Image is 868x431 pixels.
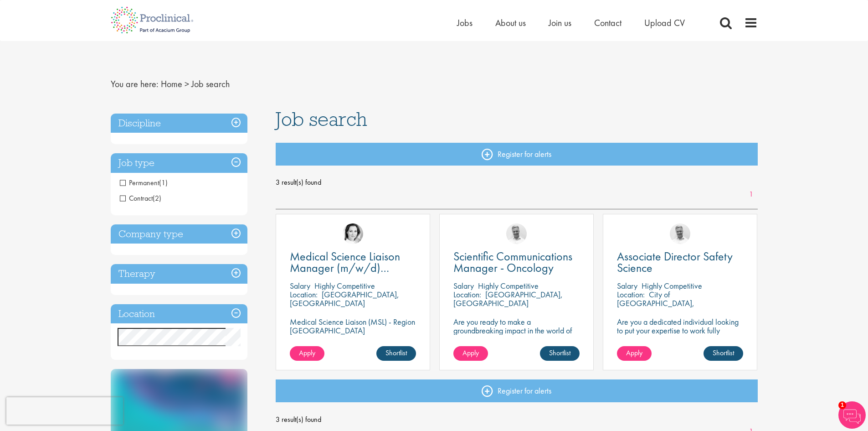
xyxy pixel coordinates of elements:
p: Highly Competitive [478,280,539,291]
a: About us [495,17,526,29]
span: 3 result(s) found [276,413,758,426]
a: Scientific Communications Manager - Oncology [453,251,580,274]
span: Permanent [120,178,159,187]
span: Medical Science Liaison Manager (m/w/d) Nephrologie [290,249,400,287]
a: Shortlist [704,346,743,361]
h3: Therapy [111,264,247,284]
img: Joshua Bye [506,223,527,244]
p: Are you a dedicated individual looking to put your expertise to work fully flexibly in a remote p... [617,317,743,361]
span: Apply [462,348,479,358]
a: Apply [617,346,652,361]
span: Contract [120,193,153,203]
a: Shortlist [376,346,416,361]
img: Joshua Bye [670,223,690,244]
a: Join us [549,17,571,29]
span: (1) [159,178,168,187]
a: Associate Director Safety Science [617,251,743,274]
span: Contract [120,193,161,203]
img: Chatbot [838,401,866,429]
span: Apply [626,348,642,358]
span: > [185,78,189,90]
a: Apply [453,346,488,361]
iframe: reCAPTCHA [6,397,123,425]
span: Scientific Communications Manager - Oncology [453,249,572,275]
a: Upload CV [644,17,685,29]
a: breadcrumb link [161,78,182,90]
a: Shortlist [540,346,580,361]
img: Greta Prestel [343,223,363,244]
p: Medical Science Liaison (MSL) - Region [GEOGRAPHIC_DATA] [290,317,416,335]
span: 1 [838,401,846,409]
a: Medical Science Liaison Manager (m/w/d) Nephrologie [290,251,416,274]
p: Are you ready to make a groundbreaking impact in the world of biotechnology? Join a growing compa... [453,317,580,361]
span: Salary [617,280,637,291]
a: Register for alerts [276,143,758,166]
span: Permanent [120,178,168,187]
span: 3 result(s) found [276,176,758,189]
span: Associate Director Safety Science [617,249,733,275]
h3: Job type [111,153,247,173]
p: City of [GEOGRAPHIC_DATA], [GEOGRAPHIC_DATA] [617,289,694,317]
span: Salary [290,280,310,291]
a: Contact [594,17,621,29]
a: 1 [745,189,758,200]
span: Location: [617,289,645,300]
h3: Location [111,304,247,324]
span: Salary [453,280,474,291]
span: Job search [191,78,230,90]
p: [GEOGRAPHIC_DATA], [GEOGRAPHIC_DATA] [453,289,563,308]
p: [GEOGRAPHIC_DATA], [GEOGRAPHIC_DATA] [290,289,399,308]
span: You are here: [111,78,159,90]
span: Location: [453,289,481,300]
a: Jobs [457,17,473,29]
span: Location: [290,289,318,300]
p: Highly Competitive [314,280,375,291]
span: Job search [276,107,367,131]
h3: Discipline [111,114,247,133]
h3: Company type [111,224,247,244]
a: Apply [290,346,324,361]
span: Apply [299,348,315,358]
p: Highly Competitive [642,280,702,291]
span: (2) [153,193,161,203]
a: Register for alerts [276,379,758,402]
